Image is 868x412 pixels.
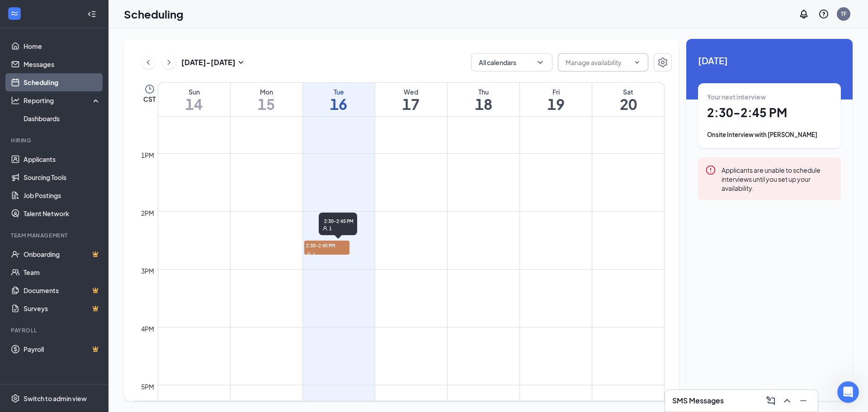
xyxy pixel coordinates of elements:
div: We typically reply in under a minute [19,139,151,148]
a: PayrollCrown [24,340,101,358]
button: Minimize [796,393,811,408]
h1: Scheduling [124,6,184,22]
svg: ChevronDown [633,59,641,66]
a: Home [24,37,101,55]
a: Team [24,263,101,281]
a: September 16, 2025 [303,83,375,116]
div: Hiring [11,137,99,144]
a: September 14, 2025 [158,83,230,116]
div: Sat [592,87,664,96]
h1: 16 [303,96,375,112]
svg: ChevronDown [536,58,545,67]
div: Close [156,14,172,31]
a: September 19, 2025 [520,83,592,116]
h1: 17 [375,96,447,112]
span: CST [143,95,156,104]
div: Mon [231,87,302,96]
svg: User [306,252,311,257]
span: 1 [313,251,316,258]
svg: ChevronRight [165,57,174,68]
div: 3pm [139,266,156,276]
div: Tue [303,87,375,96]
a: DocumentsCrown [24,281,101,299]
span: 2:30-2:45 PM [322,216,354,225]
button: All calendarsChevronDown [471,53,552,71]
svg: ComposeMessage [765,395,776,406]
div: Sun [158,87,230,96]
h3: SMS Messages [672,396,724,406]
p: How can we help? [18,95,163,110]
div: Fri [520,87,592,96]
div: 2pm [139,208,156,218]
div: Your next interview [707,92,832,101]
a: Sourcing Tools [24,168,101,186]
a: Scheduling [24,73,101,91]
span: 2:30-2:45 PM [304,241,349,250]
div: Send us a message [19,129,151,139]
h1: 15 [231,96,302,112]
div: Send us a messageWe typically reply in under a minute [9,122,172,156]
svg: ChevronLeft [144,57,153,68]
svg: WorkstreamLogo [10,9,19,18]
h1: 20 [592,96,664,112]
div: Team Management [11,232,99,239]
div: Payroll [11,327,99,334]
button: Settings [654,53,672,71]
svg: Settings [11,394,20,403]
svg: Minimize [798,395,809,406]
h1: 18 [448,96,519,112]
button: ChevronUp [780,393,794,408]
svg: Collapse [87,9,96,19]
input: Manage availability [566,57,630,67]
span: 1 [329,225,332,232]
a: September 18, 2025 [448,83,519,116]
svg: User [322,226,328,231]
img: logo [18,19,71,30]
svg: SmallChevronDown [236,57,246,68]
svg: Notifications [798,9,809,19]
span: [DATE] [698,53,841,67]
div: TF [841,10,847,18]
a: Messages [24,55,101,73]
p: Hi [PERSON_NAME] 👋 [18,64,163,95]
span: Messages [120,305,151,311]
svg: Error [705,165,716,175]
button: ComposeMessage [764,393,778,408]
svg: Analysis [11,96,20,105]
svg: Clock [144,84,155,95]
div: Thu [448,87,519,96]
button: ChevronLeft [142,56,155,69]
a: SurveysCrown [24,299,101,317]
div: 1pm [139,150,156,160]
h1: 14 [158,96,230,112]
div: Applicants are unable to schedule interviews until you set up your availability. [722,165,834,193]
a: September 15, 2025 [231,83,302,116]
h1: 2:30 - 2:45 PM [707,105,832,120]
img: Profile image for Joel [89,14,107,33]
div: 4pm [139,324,156,334]
div: 5pm [139,382,156,392]
iframe: Intercom live chat [837,381,859,403]
button: Messages [90,282,181,318]
a: Job Postings [24,186,101,204]
div: Onsite Interview with [PERSON_NAME] [707,130,832,139]
div: Reporting [24,96,101,105]
button: ChevronRight [162,56,176,69]
a: September 17, 2025 [375,83,447,116]
div: Switch to admin view [24,394,87,403]
img: Profile image for Alvin [123,14,141,33]
h3: [DATE] - [DATE] [181,57,236,67]
svg: Settings [657,57,668,68]
svg: QuestionInfo [818,9,829,19]
a: Dashboards [24,109,101,128]
a: OnboardingCrown [24,245,101,263]
a: Applicants [24,150,101,168]
span: Home [35,305,55,311]
img: Profile image for CJ [106,14,124,33]
div: Wed [375,87,447,96]
svg: ChevronUp [782,395,793,406]
a: September 20, 2025 [592,83,664,116]
a: Talent Network [24,204,101,223]
h1: 19 [520,96,592,112]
